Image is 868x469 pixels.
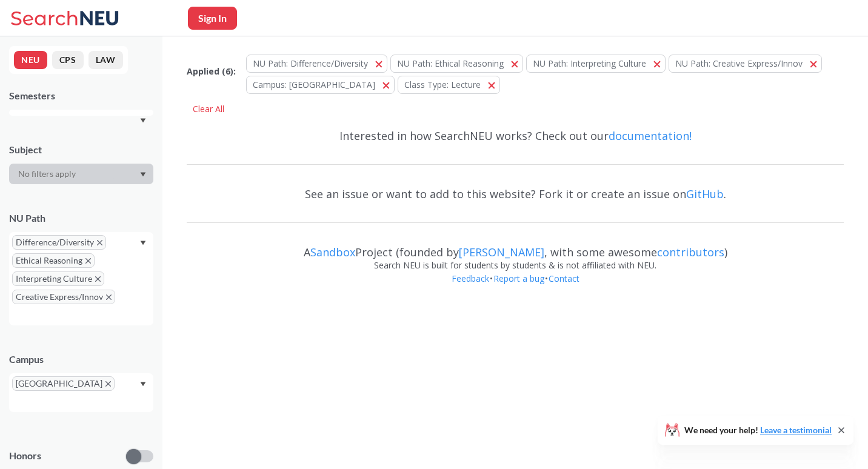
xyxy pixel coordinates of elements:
[105,381,111,387] svg: X to remove pill
[609,128,692,143] a: documentation!
[459,245,544,259] a: [PERSON_NAME]
[526,55,666,73] button: NU Path: Interpreting Culture
[310,245,355,259] a: Sandbox
[246,55,387,73] button: NU Path: Difference/Diversity
[187,259,844,272] div: Search NEU is built for students by students & is not affiliated with NEU.
[397,58,504,69] span: NU Path: Ethical Reasoning
[675,58,803,69] span: NU Path: Creative Express/Innov
[760,425,832,435] a: Leave a testimonial
[187,118,844,153] div: Interested in how SearchNEU works? Check out our
[12,376,115,391] span: [GEOGRAPHIC_DATA]X to remove pill
[404,79,481,90] span: Class Type: Lecture
[253,79,375,90] span: Campus: [GEOGRAPHIC_DATA]
[669,55,822,73] button: NU Path: Creative Express/Innov
[657,245,724,259] a: contributors
[187,234,844,259] div: A Project (founded by , with some awesome )
[451,273,490,284] a: Feedback
[253,58,368,69] span: NU Path: Difference/Diversity
[12,235,106,250] span: Difference/DiversityX to remove pill
[548,273,580,284] a: Contact
[187,272,844,304] div: • •
[9,373,153,412] div: [GEOGRAPHIC_DATA]X to remove pillDropdown arrow
[12,271,104,286] span: Interpreting CultureX to remove pill
[140,241,146,245] svg: Dropdown arrow
[97,240,102,245] svg: X to remove pill
[95,276,101,282] svg: X to remove pill
[106,294,112,300] svg: X to remove pill
[12,290,115,304] span: Creative Express/InnovX to remove pill
[398,76,500,94] button: Class Type: Lecture
[140,118,146,123] svg: Dropdown arrow
[9,211,153,225] div: NU Path
[9,164,153,184] div: Dropdown arrow
[533,58,646,69] span: NU Path: Interpreting Culture
[9,232,153,325] div: Difference/DiversityX to remove pillEthical ReasoningX to remove pillInterpreting CultureX to rem...
[88,51,123,69] button: LAW
[9,89,153,102] div: Semesters
[390,55,523,73] button: NU Path: Ethical Reasoning
[85,258,91,264] svg: X to remove pill
[52,51,84,69] button: CPS
[493,273,545,284] a: Report a bug
[9,353,153,366] div: Campus
[140,172,146,177] svg: Dropdown arrow
[684,426,832,434] span: We need your help!
[246,76,395,94] button: Campus: [GEOGRAPHIC_DATA]
[140,382,146,387] svg: Dropdown arrow
[187,100,230,118] div: Clear All
[9,449,41,463] p: Honors
[686,187,724,201] a: GitHub
[9,143,153,156] div: Subject
[187,176,844,211] div: See an issue or want to add to this website? Fork it or create an issue on .
[187,65,236,78] span: Applied ( 6 ):
[188,7,237,30] button: Sign In
[12,253,95,268] span: Ethical ReasoningX to remove pill
[14,51,47,69] button: NEU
